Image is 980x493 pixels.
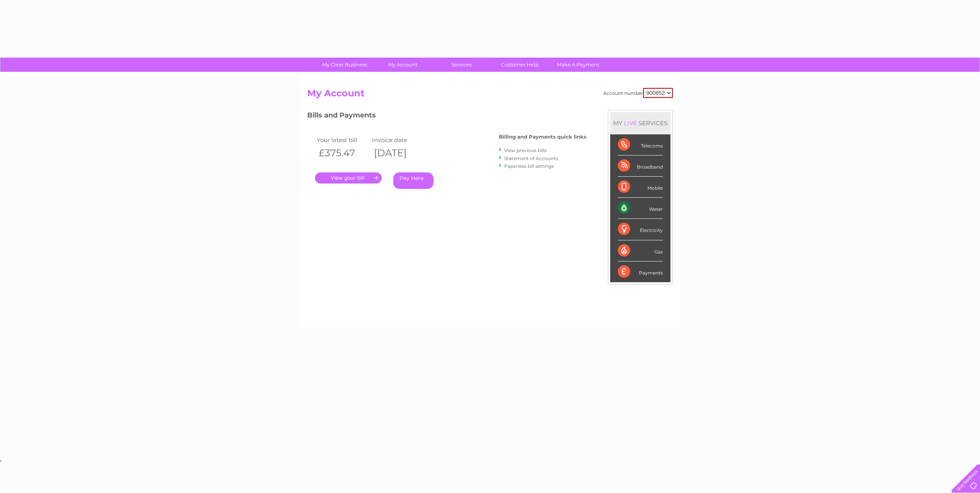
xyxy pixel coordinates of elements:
div: Electricity [618,219,663,240]
h4: Billing and Payments quick links [499,134,586,140]
div: Account number [603,88,673,98]
div: Telecoms [618,134,663,156]
a: Paperless bill settings [504,163,554,169]
th: £375.47 [315,145,370,161]
a: Pay Here [393,172,434,189]
div: LIVE [622,119,639,127]
td: Your latest bill [315,135,370,145]
h2: My Account [307,88,673,103]
td: Invoice date [370,135,425,145]
a: Statement of Accounts [504,156,558,161]
th: [DATE] [370,145,425,161]
a: View previous bills [504,147,546,153]
a: Make A Payment [546,58,610,72]
a: Services [430,58,493,72]
a: My Clear Business [313,58,376,72]
div: Payments [618,261,663,282]
a: My Account [371,58,435,72]
div: Gas [618,240,663,261]
div: MY SERVICES [610,112,670,134]
div: Water [618,198,663,219]
a: Customer Help [488,58,551,72]
div: Mobile [618,177,663,198]
h3: Bills and Payments [307,110,586,123]
div: Broadband [618,156,663,177]
a: . [315,172,382,184]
